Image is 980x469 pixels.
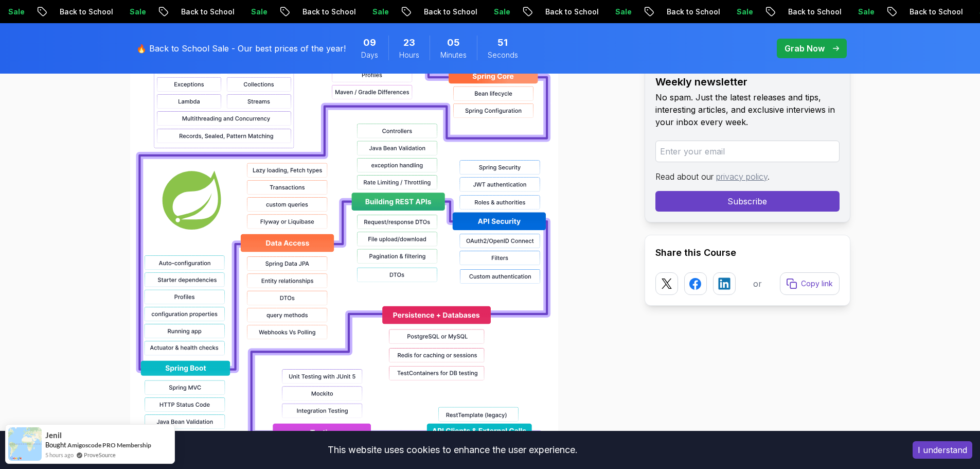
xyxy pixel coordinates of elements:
[594,7,627,17] p: Sale
[655,191,840,212] button: Subscribe
[655,91,840,128] p: No spam. Just the latest releases and tips, interesting articles, and exclusive interviews in you...
[399,50,419,60] span: Hours
[716,7,749,17] p: Sale
[473,7,506,17] p: Sale
[767,7,837,17] p: Back to School
[351,7,384,17] p: Sale
[109,7,141,17] p: Sale
[403,7,473,17] p: Back to School
[440,50,467,60] span: Minutes
[67,441,151,449] a: Amigoscode PRO Membership
[655,141,840,162] input: Enter your email
[655,246,840,260] h2: Share this Course
[45,441,66,449] span: Bought
[888,7,958,17] p: Back to School
[913,441,972,459] button: Accept cookies
[447,36,460,50] span: 5 Minutes
[780,272,840,295] button: Copy link
[716,171,768,182] a: privacy policy
[8,439,897,461] div: This website uses cookies to enhance the user experience.
[281,7,351,17] p: Back to School
[837,7,870,17] p: Sale
[39,7,109,17] p: Back to School
[361,50,378,60] span: Days
[230,7,263,17] p: Sale
[160,7,230,17] p: Back to School
[363,36,376,50] span: 9 Days
[8,427,42,461] img: provesource social proof notification image
[45,431,62,440] span: Jenil
[403,36,415,50] span: 23 Hours
[753,277,762,290] p: or
[646,7,716,17] p: Back to School
[524,7,594,17] p: Back to School
[785,42,825,55] p: Grab Now
[801,279,833,289] p: Copy link
[497,36,508,50] span: 51 Seconds
[488,50,518,60] span: Seconds
[84,450,116,459] a: ProveSource
[655,75,840,89] h2: Weekly newsletter
[45,450,74,459] span: 5 hours ago
[136,42,346,55] p: 🔥 Back to School Sale - Our best prices of the year!
[655,170,840,183] p: Read about our .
